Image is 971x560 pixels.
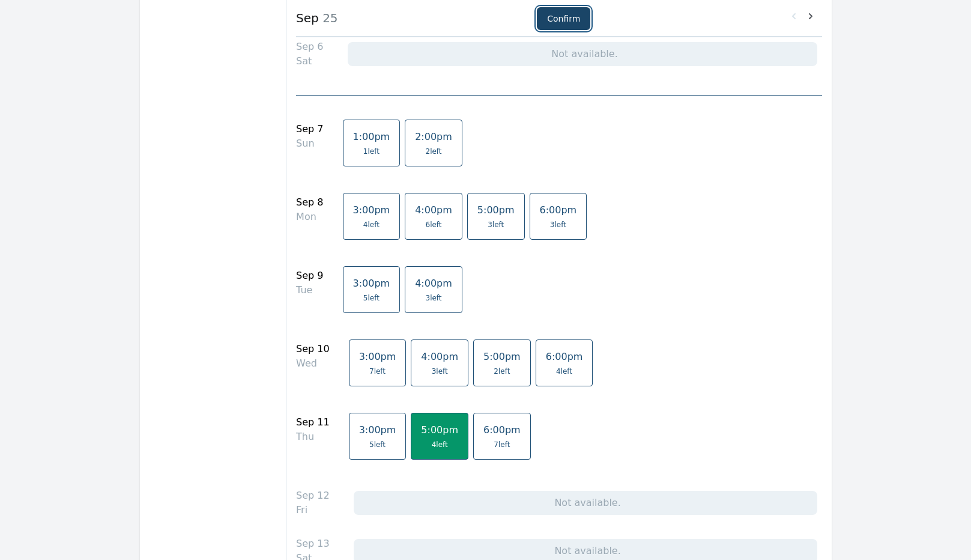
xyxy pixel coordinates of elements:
span: 5:00pm [421,424,458,436]
div: Sep 11 [296,415,330,430]
button: Confirm [537,7,590,30]
span: 3:00pm [359,424,396,436]
span: 6 left [425,220,441,230]
span: 5:00pm [483,351,521,362]
span: 5:00pm [477,204,515,216]
span: 1 left [363,147,380,156]
div: Sep 7 [296,122,323,136]
span: 4:00pm [421,351,458,362]
div: Wed [296,356,330,371]
div: Sep 8 [296,195,323,210]
span: 3 left [432,367,448,376]
span: 4:00pm [415,204,452,216]
span: 6:00pm [546,351,583,362]
div: Sep 6 [296,40,323,54]
span: 6:00pm [483,424,521,436]
div: Tue [296,283,323,297]
span: 5 left [363,293,380,303]
span: 2:00pm [415,131,452,142]
span: 3:00pm [359,351,396,362]
span: 3 left [550,220,566,230]
div: Sep 13 [296,537,330,551]
span: 3 left [425,293,441,303]
div: Sep 12 [296,488,330,503]
span: 5 left [369,440,386,449]
div: Sep 10 [296,342,330,356]
div: Not available. [348,42,817,66]
span: 3 left [488,220,504,230]
span: 7 left [369,367,386,376]
span: 6:00pm [540,204,577,216]
span: 2 left [494,367,510,376]
div: Mon [296,210,323,224]
span: 4 left [363,220,380,230]
span: 1:00pm [353,131,390,142]
span: 4:00pm [415,278,452,289]
span: 2 left [425,147,441,156]
span: 3:00pm [353,278,390,289]
div: Thu [296,430,330,444]
span: 25 [319,11,338,25]
strong: Sep [296,11,319,25]
span: 7 left [494,440,510,449]
div: Sun [296,136,323,151]
div: Sat [296,54,323,68]
span: 3:00pm [353,204,390,216]
span: 4 left [556,367,572,376]
span: 4 left [432,440,448,449]
div: Not available. [354,491,817,515]
div: Sep 9 [296,269,323,283]
div: Fri [296,503,330,517]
